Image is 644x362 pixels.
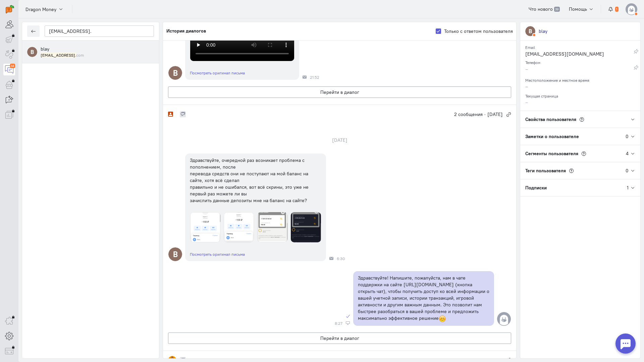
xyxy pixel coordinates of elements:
[525,51,634,59] div: [EMAIL_ADDRESS][DOMAIN_NAME]
[358,275,489,322] p: Здравствуйте! Напишите, пожалуйста, нам в чате поддержки на сайте [URL][DOMAIN_NAME] (кнопка откр...
[484,111,486,118] span: ·
[444,28,513,35] label: Только с ответом пользователя
[45,25,154,37] input: Поиск по имени, почте, телефону
[525,99,528,105] span: –
[525,76,635,83] div: Местоположение и местное время
[41,52,84,58] small: b8278233@gmail.com
[329,256,333,260] div: Почта
[303,75,307,79] div: Почта
[525,92,635,99] div: Текущая страница
[627,184,629,191] div: 1
[569,6,587,12] span: Помощь
[31,48,34,55] text: B
[525,43,535,50] small: Email
[626,133,629,140] div: 0
[525,66,634,74] div: –
[41,46,49,52] span: blay
[310,75,319,80] span: 21:52
[6,5,14,13] img: carrot-quest.svg
[190,70,245,75] a: Посмотреть оригинал письма
[529,6,553,12] span: Что нового
[41,53,76,58] mark: [EMAIL_ADDRESS].
[173,249,178,259] text: B
[539,28,547,35] div: blay
[173,68,178,78] text: B
[325,135,355,145] div: [DATE]
[626,150,629,157] div: 4
[166,28,206,34] h5: История диалогов
[22,3,67,15] button: Dragon Money
[439,315,446,322] span: :blush:
[346,321,350,325] div: Веб-панель
[168,86,511,98] button: Перейти в диалог
[3,64,15,75] a: 44
[520,128,626,145] div: Заметки о пользователе
[337,256,345,261] span: 6:30
[615,7,619,12] span: 1
[554,7,560,12] span: 39
[335,321,342,326] span: 8:27
[520,179,627,196] div: Подписки
[565,3,598,15] button: Помощь
[190,157,321,204] div: Здравствуйте, очередной раз возникает проблема с пополнением, после перевода средств они не посту...
[454,111,483,118] span: 2 сообщения
[190,252,245,257] a: Посмотреть оригинал письма
[525,58,540,65] small: Телефон
[487,111,503,118] span: [DATE]
[168,333,511,344] button: Перейти в диалог
[525,150,578,157] span: Сегменты пользователя
[25,6,56,13] span: Dragon Money
[10,64,15,68] div: 44
[525,83,528,89] span: –
[529,27,532,35] text: B
[525,168,566,174] span: Теги пользователя
[626,167,629,174] div: 0
[626,3,637,15] img: default-v4.png
[604,3,622,15] button: 1
[525,3,563,15] a: Что нового 39
[525,116,576,122] span: Свойства пользователя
